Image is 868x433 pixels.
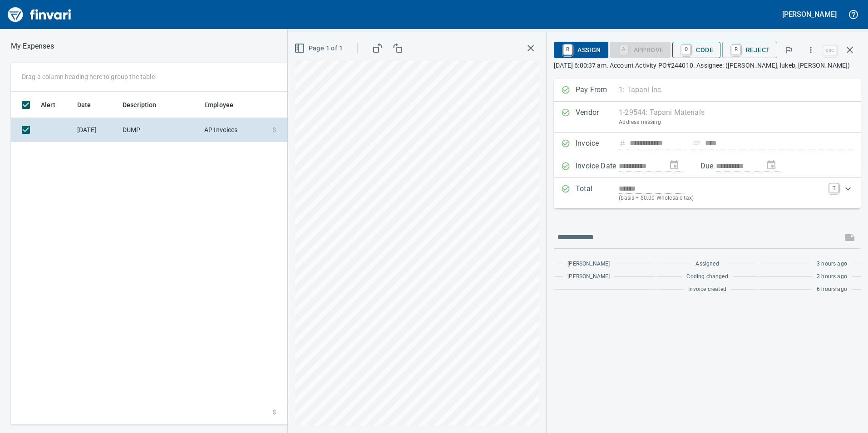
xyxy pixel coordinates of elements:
span: Date [77,99,103,110]
nav: breadcrumb [11,41,54,52]
button: Page 1 of 1 [292,40,346,57]
span: 3 hours ago [817,272,847,281]
span: $ [272,125,276,134]
td: [DATE] [74,118,119,142]
span: Date [77,99,91,110]
span: Close invoice [821,39,861,61]
a: C [682,44,690,54]
p: (basis + $0.00 Wholesale tax) [619,194,824,203]
p: My Expenses [11,41,54,52]
span: Assign [561,42,601,58]
span: Description [123,99,168,110]
h5: [PERSON_NAME] [782,10,837,19]
span: 6 hours ago [817,285,847,294]
span: Coding changed [686,272,728,281]
a: R [732,44,740,54]
td: AP Invoices [201,118,269,142]
p: Total [576,183,619,203]
span: Code [680,42,713,58]
p: [DATE] 6:00:37 am. Account Activity PO#244010. Assignee: ([PERSON_NAME], lukeb, [PERSON_NAME]) [554,61,861,70]
p: Drag a column heading here to group the table [22,72,155,81]
span: Description [123,99,157,110]
span: $ [272,408,276,417]
a: R [563,44,572,54]
span: Employee [204,99,233,110]
span: [PERSON_NAME] [567,272,610,281]
button: RReject [722,42,777,58]
div: Expand [554,178,861,208]
span: Alert [41,99,55,110]
img: Finvari [5,4,74,25]
span: Alert [41,99,67,110]
a: T [829,183,838,192]
button: [PERSON_NAME] [780,7,839,21]
button: RAssign [554,42,608,58]
span: Assigned [695,260,719,269]
span: Amount [276,99,311,110]
div: Coding Required [610,45,671,53]
button: CCode [672,42,720,58]
button: Flag [779,40,799,60]
span: Employee [204,99,245,110]
span: Page 1 of 1 [296,43,343,54]
button: More [801,40,821,60]
span: Invoice created [688,285,726,294]
span: Reject [730,42,770,58]
a: esc [823,45,837,55]
span: [PERSON_NAME] [567,260,610,269]
span: This records your message into the invoice and notifies anyone mentioned [839,226,861,248]
td: DUMP [119,118,201,142]
span: 3 hours ago [817,260,847,269]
